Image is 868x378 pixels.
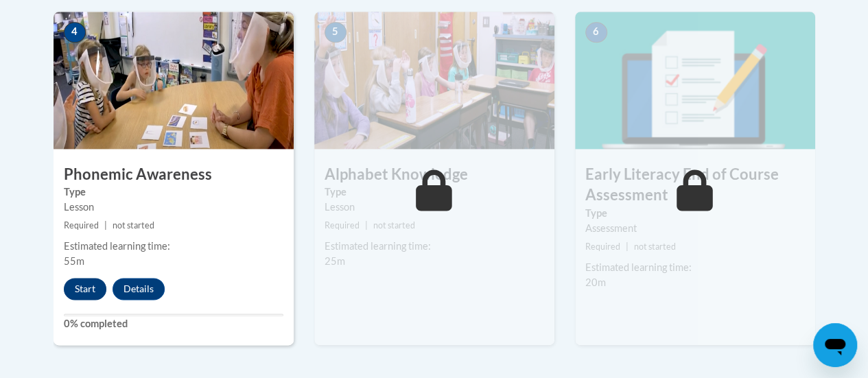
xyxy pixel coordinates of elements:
[325,22,347,43] span: 5
[113,278,165,300] button: Details
[585,241,620,252] span: Required
[634,241,676,252] span: not started
[585,22,607,43] span: 6
[64,220,99,231] span: Required
[64,278,106,300] button: Start
[575,12,815,149] img: Course Image
[325,185,544,200] label: Type
[626,241,629,252] span: |
[325,220,360,231] span: Required
[64,316,283,331] label: 0% completed
[54,164,294,185] h3: Phonemic Awareness
[64,22,86,43] span: 4
[365,220,368,231] span: |
[325,200,544,215] div: Lesson
[325,239,544,254] div: Estimated learning time:
[64,255,84,267] span: 55m
[813,323,857,367] iframe: Button to launch messaging window
[585,206,805,221] label: Type
[54,12,294,149] img: Course Image
[64,185,283,200] label: Type
[64,239,283,254] div: Estimated learning time:
[325,255,345,267] span: 25m
[585,276,606,288] span: 20m
[373,220,415,231] span: not started
[104,220,107,231] span: |
[64,200,283,215] div: Lesson
[585,260,805,275] div: Estimated learning time:
[113,220,154,231] span: not started
[314,12,554,149] img: Course Image
[575,164,815,206] h3: Early Literacy End of Course Assessment
[314,164,554,185] h3: Alphabet Knowledge
[585,221,805,236] div: Assessment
